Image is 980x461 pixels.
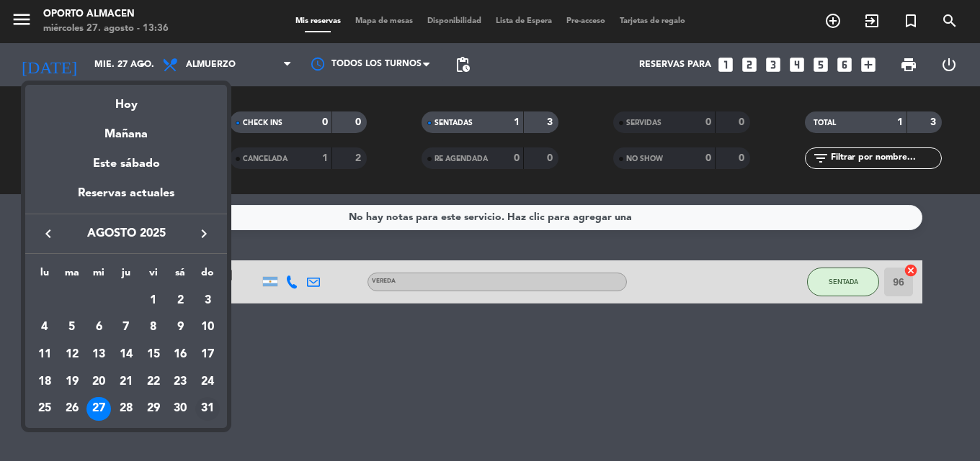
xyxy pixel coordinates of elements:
[140,287,167,314] td: 1 de agosto de 2025
[168,342,192,367] div: 16
[167,341,195,368] td: 16 de agosto de 2025
[85,265,112,287] th: miércoles
[35,224,61,243] button: keyboard_arrow_left
[112,265,140,287] th: jueves
[141,342,166,367] div: 15
[195,288,220,313] div: 3
[58,265,86,287] th: martes
[25,184,227,214] div: Reservas actuales
[31,314,58,342] td: 4 de agosto de 2025
[31,396,58,423] td: 25 de agosto de 2025
[85,341,112,368] td: 13 de agosto de 2025
[31,368,58,396] td: 18 de agosto de 2025
[168,288,192,313] div: 2
[60,342,84,367] div: 12
[32,370,57,394] div: 18
[60,397,84,421] div: 26
[58,314,86,342] td: 5 de agosto de 2025
[194,368,221,396] td: 24 de agosto de 2025
[141,397,166,421] div: 29
[140,314,167,342] td: 8 de agosto de 2025
[195,342,220,367] div: 17
[140,341,167,368] td: 15 de agosto de 2025
[86,315,111,339] div: 6
[167,314,195,342] td: 9 de agosto de 2025
[60,315,84,339] div: 5
[112,396,140,423] td: 28 de agosto de 2025
[32,342,57,367] div: 11
[60,370,84,394] div: 19
[61,224,191,243] span: agosto 2025
[58,368,86,396] td: 19 de agosto de 2025
[25,114,227,144] div: Mañana
[31,341,58,368] td: 11 de agosto de 2025
[86,370,111,394] div: 20
[114,370,138,394] div: 21
[32,397,57,421] div: 25
[86,342,111,367] div: 13
[141,288,166,313] div: 1
[40,225,57,242] i: keyboard_arrow_left
[195,397,220,421] div: 31
[114,397,138,421] div: 28
[32,315,57,339] div: 4
[31,287,140,314] td: AGO.
[195,225,213,242] i: keyboard_arrow_right
[194,287,221,314] td: 3 de agosto de 2025
[191,224,217,243] button: keyboard_arrow_right
[58,341,86,368] td: 12 de agosto de 2025
[114,342,138,367] div: 14
[112,314,140,342] td: 7 de agosto de 2025
[141,370,166,394] div: 22
[140,265,167,287] th: viernes
[112,341,140,368] td: 14 de agosto de 2025
[114,315,138,339] div: 7
[140,368,167,396] td: 22 de agosto de 2025
[194,396,221,423] td: 31 de agosto de 2025
[167,368,195,396] td: 23 de agosto de 2025
[86,397,111,421] div: 27
[168,315,192,339] div: 9
[141,315,166,339] div: 8
[167,396,195,423] td: 30 de agosto de 2025
[58,396,86,423] td: 26 de agosto de 2025
[195,370,220,394] div: 24
[195,315,220,339] div: 10
[168,397,192,421] div: 30
[85,396,112,423] td: 27 de agosto de 2025
[25,85,227,114] div: Hoy
[168,370,192,394] div: 23
[194,265,221,287] th: domingo
[194,341,221,368] td: 17 de agosto de 2025
[85,368,112,396] td: 20 de agosto de 2025
[31,265,58,287] th: lunes
[25,144,227,184] div: Este sábado
[194,314,221,342] td: 10 de agosto de 2025
[167,287,195,314] td: 2 de agosto de 2025
[140,396,167,423] td: 29 de agosto de 2025
[85,314,112,342] td: 6 de agosto de 2025
[167,265,195,287] th: sábado
[112,368,140,396] td: 21 de agosto de 2025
